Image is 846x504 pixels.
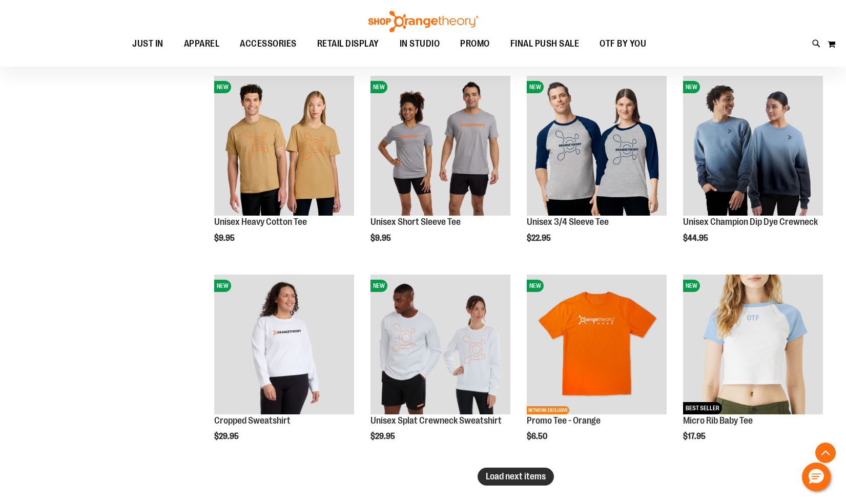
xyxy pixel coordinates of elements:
span: APPAREL [184,32,220,55]
span: $9.95 [214,234,236,243]
a: Micro Rib Baby TeeNEWBEST SELLER [683,275,823,416]
span: IN STUDIO [400,32,440,55]
img: Front of 2024 Q3 Balanced Basic Womens Cropped Sweatshirt [214,275,354,414]
div: product [365,269,515,468]
span: NEW [683,81,700,93]
div: product [522,269,672,468]
span: RETAIL DISPLAY [317,32,379,55]
span: NEW [527,81,544,93]
span: NEW [683,280,700,292]
div: product [522,71,672,269]
img: Unisex Splat Crewneck Sweatshirt [370,275,510,414]
div: product [365,71,515,269]
span: NETWORK EXCLUSIVE [527,406,569,414]
a: PROMO [450,32,500,56]
a: Unisex Heavy Cotton TeeNEW [214,76,354,217]
span: JUST IN [132,32,163,55]
a: Unisex Short Sleeve TeeNEW [370,76,510,217]
span: NEW [214,81,231,93]
span: Load next items [486,471,546,481]
a: Micro Rib Baby Tee [683,415,753,426]
a: FINAL PUSH SALE [500,32,590,56]
div: product [209,269,359,468]
a: APPAREL [174,32,230,56]
a: Promo Tee - Orange [527,415,601,426]
span: ACCESSORIES [240,32,297,55]
span: OTF BY YOU [600,32,646,55]
a: RETAIL DISPLAY [307,32,389,56]
span: NEW [370,81,387,93]
span: $17.95 [683,432,707,441]
span: $44.95 [683,234,710,243]
a: Cropped Sweatshirt [214,415,291,426]
img: Unisex Champion Dip Dye Crewneck [683,76,823,216]
img: Unisex Heavy Cotton Tee [214,76,354,216]
a: Unisex Splat Crewneck Sweatshirt [370,415,502,426]
img: Shop Orangetheory [367,11,480,32]
span: $29.95 [214,432,240,441]
a: Unisex Short Sleeve Tee [370,217,461,227]
span: NEW [370,280,387,292]
a: Front of 2024 Q3 Balanced Basic Womens Cropped SweatshirtNEW [214,275,354,416]
a: Unisex Splat Crewneck SweatshirtNEW [370,275,510,416]
img: Micro Rib Baby Tee [683,275,823,414]
a: Unisex Heavy Cotton Tee [214,217,307,227]
a: Unisex 3/4 Sleeve TeeNEW [527,76,667,217]
span: NEW [527,280,544,292]
span: $22.95 [527,234,552,243]
div: product [678,269,828,468]
img: Unisex Short Sleeve Tee [370,76,510,216]
a: Unisex Champion Dip Dye Crewneck [683,217,818,227]
span: FINAL PUSH SALE [510,32,580,55]
span: BEST SELLER [683,402,722,414]
span: $6.50 [527,432,549,441]
span: PROMO [460,32,490,55]
div: product [209,71,359,269]
a: Product image for Orange Promo TeeNEWNETWORK EXCLUSIVE [527,275,667,416]
a: ACCESSORIES [230,32,307,56]
a: IN STUDIO [389,32,450,56]
span: NEW [214,280,231,292]
div: product [678,71,828,269]
a: OTF BY YOU [589,32,656,56]
a: Unisex Champion Dip Dye CrewneckNEW [683,76,823,217]
button: Back To Top [815,443,836,463]
a: JUST IN [122,32,174,55]
span: $29.95 [370,432,397,441]
button: Hello, have a question? Let’s chat. [802,463,831,491]
button: Load next items [478,468,554,486]
a: Unisex 3/4 Sleeve Tee [527,217,609,227]
img: Product image for Orange Promo Tee [527,275,667,414]
img: Unisex 3/4 Sleeve Tee [527,76,667,216]
span: $9.95 [370,234,393,243]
